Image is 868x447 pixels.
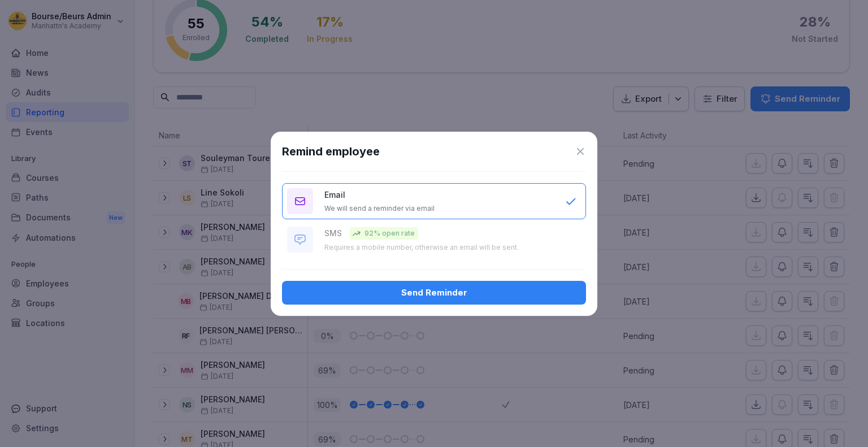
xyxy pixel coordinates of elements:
p: Email [324,189,345,201]
p: Requires a mobile number, otherwise an email will be sent. [324,243,519,252]
p: We will send a reminder via email [324,204,435,213]
h1: Remind employee [282,143,380,160]
div: Send Reminder [291,287,577,299]
p: 92% open rate [364,228,415,238]
button: Send Reminder [282,281,586,305]
p: SMS [324,227,342,239]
